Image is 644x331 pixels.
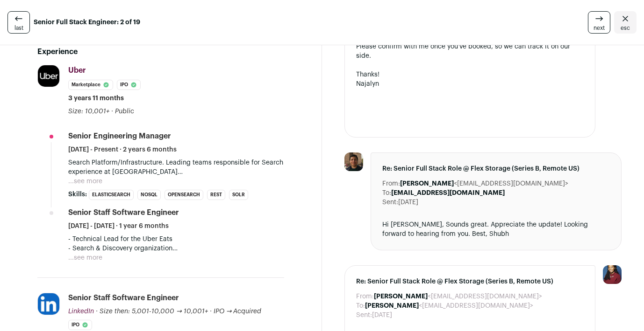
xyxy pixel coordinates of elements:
[382,198,398,207] dt: Sent:
[38,65,59,87] img: 046b842221cc5920251103cac33a6ce6d47e344b59eb72f0d26ba0bb907e91bb.jpg
[165,190,203,200] li: OpenSearch
[621,24,630,32] span: esc
[38,293,59,315] img: e23be04427e9fc54bf8b6f4ecff8b046137624144e00097804b976b9db2c38c9.jpg
[68,221,169,231] span: [DATE] - [DATE] · 1 year 6 months
[603,265,622,284] img: 10010497-medium_jpg
[614,11,637,34] a: Close
[398,198,418,207] dd: [DATE]
[356,70,584,79] div: Thanks!
[68,320,92,330] li: IPO
[344,152,363,171] img: 5648d6b7b8deb8237b0a71cff8cfedf3bf078c6761199b86476b56be4bc7d473.jpg
[588,11,610,34] a: next
[400,180,454,187] b: [PERSON_NAME]
[68,253,102,262] button: ...see more
[391,190,505,196] b: [EMAIL_ADDRESS][DOMAIN_NAME]
[68,80,113,90] li: Marketplace
[111,107,113,116] span: ·
[68,94,124,103] span: 3 years 11 months
[207,190,225,200] li: REST
[400,179,568,188] dd: <[EMAIL_ADDRESS][DOMAIN_NAME]>
[68,67,86,74] span: Uber
[96,308,208,315] span: · Size then: 5,001-10,000 → 10,001+
[382,220,610,239] div: Hi [PERSON_NAME], Sounds great. Appreciate the update! Looking forward to hearing from you. Best,...
[356,79,584,89] div: Najalyn
[68,234,284,253] p: - Technical Lead for the Uber Eats - Search & Discovery organization
[356,301,365,310] dt: To:
[68,131,171,141] div: Senior Engineering Manager
[372,310,392,320] dd: [DATE]
[14,24,23,32] span: last
[68,177,102,186] button: ...see more
[356,310,372,320] dt: Sent:
[382,164,610,173] span: Re: Senior Full Stack Role @ Flex Storage (Series B, Remote US)
[68,145,177,154] span: [DATE] - Present · 2 years 6 months
[365,303,419,309] b: [PERSON_NAME]
[374,292,542,301] dd: <[EMAIL_ADDRESS][DOMAIN_NAME]>
[115,108,134,115] span: Public
[68,158,284,177] p: Search Platform/Infrastructure. Leading teams responsible for Search experience at [GEOGRAPHIC_DATA]
[356,42,584,61] div: Please confirm with me once you've booked, so we can track it on our side.
[214,308,262,315] span: IPO → Acquired
[356,292,374,301] dt: From:
[356,277,584,286] span: Re: Senior Full Stack Role @ Flex Storage (Series B, Remote US)
[68,293,179,303] div: Senior Staff Software Engineer
[137,190,161,200] li: NoSQL
[594,24,605,32] span: next
[68,308,94,315] span: LinkedIn
[210,307,212,316] span: ·
[68,190,87,199] span: Skills:
[68,207,179,218] div: Senior Staff Software Engineer
[382,179,400,188] dt: From:
[34,18,140,27] strong: Senior Full Stack Engineer: 2 of 19
[382,188,391,198] dt: To:
[68,108,109,115] span: Size: 10,001+
[37,46,284,57] h2: Experience
[229,190,248,200] li: Solr
[7,11,30,34] a: last
[89,190,134,200] li: Elasticsearch
[365,301,533,310] dd: <[EMAIL_ADDRESS][DOMAIN_NAME]>
[117,80,141,90] li: IPO
[374,293,428,300] b: [PERSON_NAME]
